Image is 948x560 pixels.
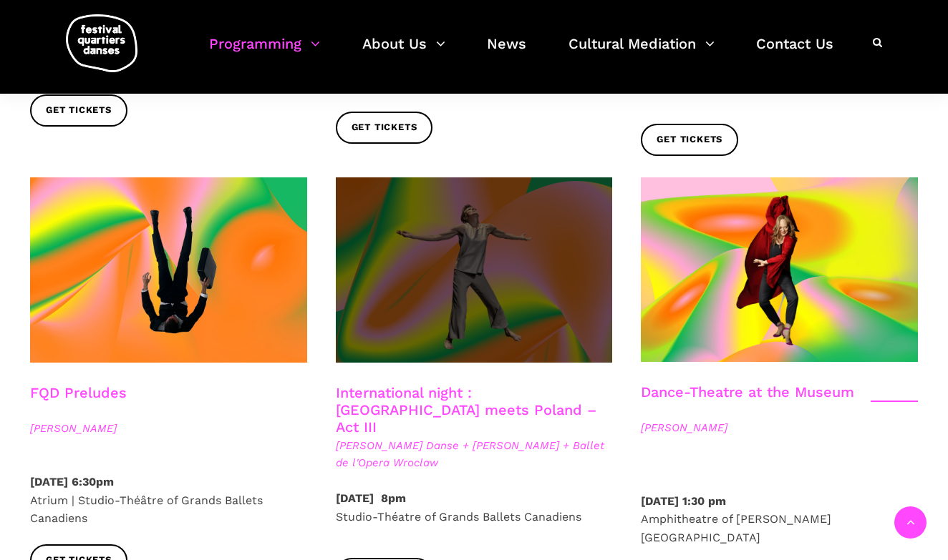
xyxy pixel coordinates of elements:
[352,120,417,135] span: Get tickets
[209,31,320,74] a: Programming
[641,492,918,547] p: Amphitheatre of [PERSON_NAME][GEOGRAPHIC_DATA]
[641,124,738,156] a: Get tickets
[46,103,112,118] span: Get tickets
[66,14,137,72] img: logo-fqd-med
[569,31,715,74] a: Cultural Mediation
[756,31,833,74] a: Contact Us
[641,494,726,508] strong: [DATE] 1:30 pm
[641,419,918,436] span: [PERSON_NAME]
[336,491,406,505] strong: [DATE] 8pm
[30,94,127,127] a: Get tickets
[362,31,445,74] a: About Us
[336,489,613,526] p: Studio-Théatre of Grands Ballets Canadiens
[30,475,114,488] strong: [DATE] 6:30pm
[30,384,127,401] a: FQD Preludes
[30,473,307,528] p: Atrium | Studio-Théâtre of Grands Ballets Canadiens
[641,383,854,401] a: Dance-Theatre at the Museum
[487,31,526,74] a: News
[336,437,613,471] span: [PERSON_NAME] Danse + [PERSON_NAME] + Ballet de l'Opera Wroclaw
[30,420,307,437] span: [PERSON_NAME]
[336,112,433,144] a: Get tickets
[657,132,722,147] span: Get tickets
[336,384,596,436] a: International night : [GEOGRAPHIC_DATA] meets Poland – Act III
